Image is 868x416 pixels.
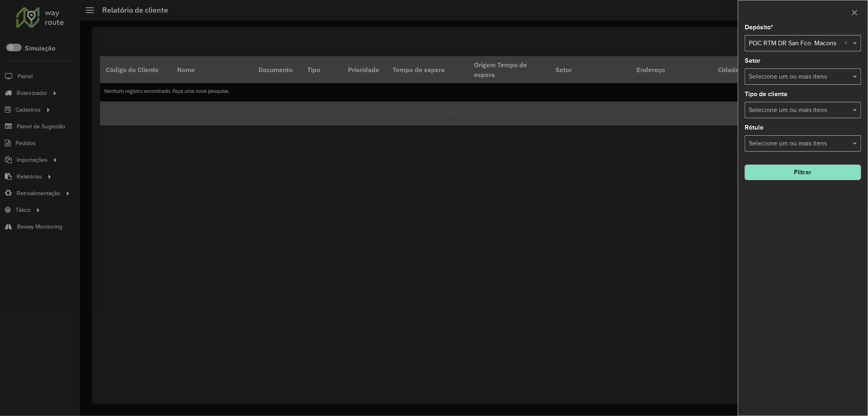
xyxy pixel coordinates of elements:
label: Tipo de cliente [745,89,787,99]
label: Setor [745,56,761,66]
label: Depósito [745,22,773,32]
label: Rótulo [745,123,763,132]
span: Clear all [844,38,851,48]
button: Filtrar [745,165,861,180]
